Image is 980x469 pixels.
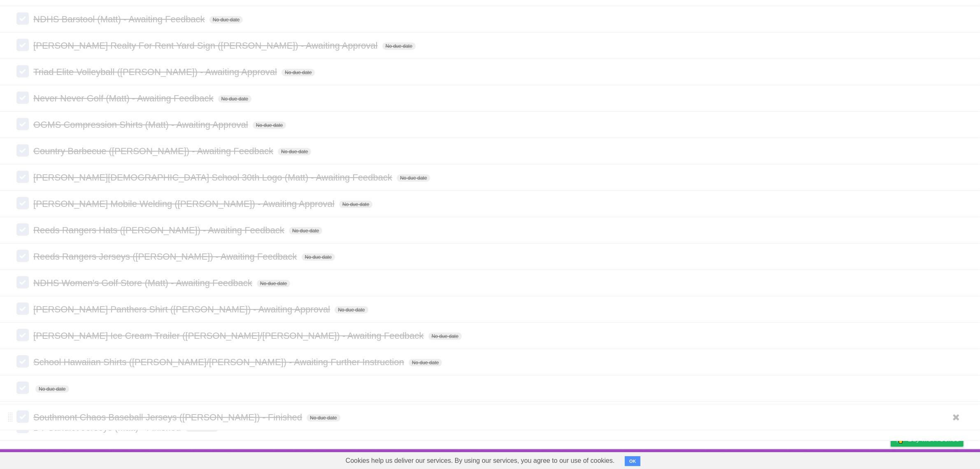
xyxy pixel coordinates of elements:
[16,197,29,209] label: Done
[912,451,964,467] a: Suggest a feature
[33,331,426,341] span: [PERSON_NAME] Ice Cream Trailer ([PERSON_NAME]/[PERSON_NAME]) - Awaiting Feedback
[16,250,29,262] label: Done
[16,39,29,51] label: Done
[428,333,462,340] span: No due date
[808,451,842,467] a: Developers
[33,225,286,235] span: Reeds Rangers Hats ([PERSON_NAME]) - Awaiting Feedback
[852,451,870,467] a: Terms
[16,12,29,25] label: Done
[880,451,901,467] a: Privacy
[33,67,279,77] span: Triad Elite Volleyball ([PERSON_NAME]) - Awaiting Approval
[33,120,250,130] span: OGMS Compression Shirts (Matt) - Awaiting Approval
[382,42,416,50] span: No due date
[781,451,798,467] a: About
[33,357,406,367] span: School Hawaiian Shirts ([PERSON_NAME]/[PERSON_NAME]) - Awaiting Further Instruction
[16,410,29,423] label: Done
[908,432,959,446] span: Buy me a coffee
[33,146,275,156] span: Country Barbecue ([PERSON_NAME]) - Awaiting Feedback
[33,278,254,288] span: NDHS Women's Golf Store (Matt) - Awaiting Feedback
[289,227,322,234] span: No due date
[16,171,29,183] label: Done
[33,199,337,209] span: [PERSON_NAME] Mobile Welding ([PERSON_NAME]) - Awaiting Approval
[210,16,243,23] span: No due date
[16,303,29,315] label: Done
[33,304,332,314] span: [PERSON_NAME] Panthers Shirt ([PERSON_NAME]) - Awaiting Approval
[33,412,304,422] span: Southmont Chaos Baseball Jerseys ([PERSON_NAME]) - Finished
[16,91,29,104] label: Done
[307,414,340,422] span: No due date
[16,355,29,368] label: Done
[16,276,29,288] label: Done
[339,201,372,208] span: No due date
[253,122,286,129] span: No due date
[257,280,290,287] span: No due date
[409,359,442,366] span: No due date
[33,14,207,24] span: NDHS Barstool (Matt) - Awaiting Feedback
[35,385,69,393] span: No due date
[33,251,299,262] span: Reeds Rangers Jerseys ([PERSON_NAME]) - Awaiting Feedback
[16,329,29,341] label: Done
[335,306,368,314] span: No due date
[33,93,215,103] span: Never Never Golf (Matt) - Awaiting Feedback
[16,144,29,157] label: Done
[278,148,311,155] span: No due date
[282,69,315,76] span: No due date
[338,453,623,469] span: Cookies help us deliver our services. By using our services, you agree to our use of cookies.
[625,456,641,466] button: OK
[16,65,29,77] label: Done
[33,172,394,183] span: [PERSON_NAME][DEMOGRAPHIC_DATA] School 30th Logo (Matt) - Awaiting Feedback
[16,118,29,130] label: Done
[302,253,335,261] span: No due date
[397,174,430,182] span: No due date
[218,95,251,103] span: No due date
[16,223,29,236] label: Done
[33,40,379,51] span: [PERSON_NAME] Realty For Rent Yard Sign ([PERSON_NAME]) - Awaiting Approval
[16,382,29,394] label: Done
